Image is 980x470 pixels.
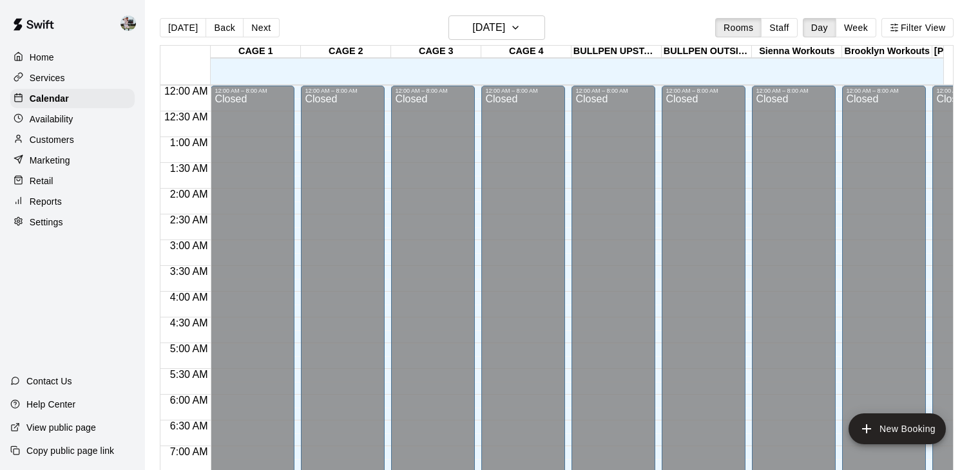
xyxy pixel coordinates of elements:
p: Settings [30,216,63,229]
a: Services [10,68,135,88]
h6: [DATE] [472,19,505,37]
div: Matt Hill [118,10,145,36]
p: Marketing [30,154,70,167]
div: CAGE 4 [481,46,572,58]
span: 6:30 AM [167,420,211,431]
a: Calendar [10,89,135,108]
span: 6:00 AM [167,395,211,406]
p: Home [30,51,54,64]
p: View public page [26,421,96,434]
span: 12:30 AM [161,111,211,122]
span: 5:00 AM [167,343,211,354]
span: 7:00 AM [167,446,211,457]
span: 2:30 AM [167,214,211,225]
div: CAGE 2 [301,46,391,58]
p: Copy public page link [26,444,114,457]
a: Reports [10,192,135,211]
span: 4:30 AM [167,317,211,328]
p: Customers [30,133,74,146]
p: Services [30,71,65,84]
span: 1:00 AM [167,137,211,148]
div: BULLPEN OUTSIDE [662,46,752,58]
div: BULLPEN UPSTAIRS [572,46,662,58]
p: Contact Us [26,375,72,388]
p: Reports [30,195,62,208]
a: Customers [10,130,135,149]
p: Help Center [26,398,75,411]
button: [DATE] [160,18,206,37]
p: Availability [30,113,73,126]
a: Marketing [10,151,135,170]
button: Day [803,18,836,37]
a: Home [10,48,135,67]
img: Matt Hill [120,15,136,31]
span: 2:00 AM [167,189,211,200]
div: 12:00 AM – 8:00 AM [485,88,561,94]
div: 12:00 AM – 8:00 AM [666,88,742,94]
div: Sienna Workouts [752,46,842,58]
div: 12:00 AM – 8:00 AM [305,88,381,94]
a: Availability [10,109,135,129]
button: Next [243,18,279,37]
button: add [849,413,946,444]
div: Brooklyn Workouts [842,46,932,58]
span: 5:30 AM [167,369,211,380]
button: Filter View [881,18,954,37]
span: 3:00 AM [167,240,211,251]
button: Back [206,18,244,37]
div: 12:00 AM – 8:00 AM [395,88,471,94]
a: Settings [10,212,135,232]
span: 1:30 AM [167,163,211,174]
div: 12:00 AM – 8:00 AM [215,88,291,94]
span: 3:30 AM [167,266,211,277]
a: Retail [10,171,135,191]
div: 12:00 AM – 8:00 AM [575,88,651,94]
div: CAGE 3 [391,46,481,58]
p: Retail [30,174,53,187]
button: Week [836,18,876,37]
button: [DATE] [448,15,545,40]
p: Calendar [30,92,69,105]
button: Rooms [715,18,762,37]
span: 12:00 AM [161,86,211,97]
div: 12:00 AM – 8:00 AM [756,88,832,94]
div: CAGE 1 [211,46,301,58]
div: 12:00 AM – 8:00 AM [846,88,922,94]
span: 4:00 AM [167,292,211,303]
button: Staff [761,18,798,37]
